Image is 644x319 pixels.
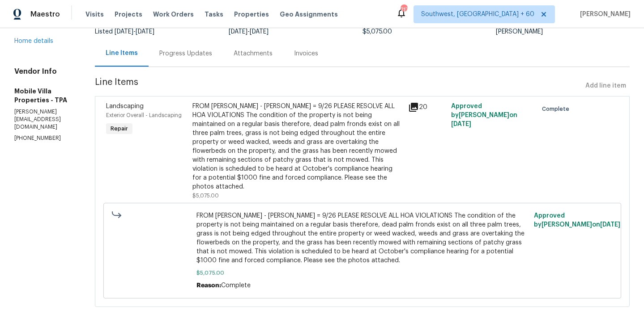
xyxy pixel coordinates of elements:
[408,102,446,113] div: 20
[136,29,154,35] span: [DATE]
[600,222,620,228] span: [DATE]
[192,193,219,198] span: $5,075.00
[192,102,403,191] div: FROM [PERSON_NAME] - [PERSON_NAME] = 9/26 PLEASE RESOLVE ALL HOA VIOLATIONS The condition of the ...
[106,113,182,118] span: Exterior Overall - Landscaping
[14,87,73,105] h5: Mobile Villa Properties - TPA
[363,29,392,35] span: $5,075.00
[421,10,534,19] span: Southwest, [GEOGRAPHIC_DATA] + 60
[159,49,212,58] div: Progress Updates
[542,105,573,113] span: Complete
[14,134,73,142] p: [PHONE_NUMBER]
[451,121,471,127] span: [DATE]
[196,269,529,277] span: $5,075.00
[221,282,251,289] span: Complete
[229,29,247,35] span: [DATE]
[576,10,631,19] span: [PERSON_NAME]
[30,10,60,19] span: Maestro
[234,49,273,58] div: Attachments
[14,67,73,76] h4: Vendor Info
[85,10,104,19] span: Visits
[106,103,144,109] span: Landscaping
[196,282,221,289] span: Reason:
[496,29,630,35] div: [PERSON_NAME]
[14,38,53,44] a: Home details
[107,124,132,133] span: Repair
[294,49,318,58] div: Invoices
[153,10,194,19] span: Work Orders
[229,29,269,35] span: -
[95,29,154,35] span: Listed
[234,10,269,19] span: Properties
[401,5,407,14] div: 717
[95,78,582,94] span: Line Items
[106,49,138,58] div: Line Items
[115,29,154,35] span: -
[115,10,142,19] span: Projects
[115,29,133,35] span: [DATE]
[250,29,269,35] span: [DATE]
[451,103,517,127] span: Approved by [PERSON_NAME] on
[205,11,223,17] span: Tasks
[14,108,73,131] p: [PERSON_NAME][EMAIL_ADDRESS][DOMAIN_NAME]
[280,10,338,19] span: Geo Assignments
[534,213,620,228] span: Approved by [PERSON_NAME] on
[196,211,529,265] span: FROM [PERSON_NAME] - [PERSON_NAME] = 9/26 PLEASE RESOLVE ALL HOA VIOLATIONS The condition of the ...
